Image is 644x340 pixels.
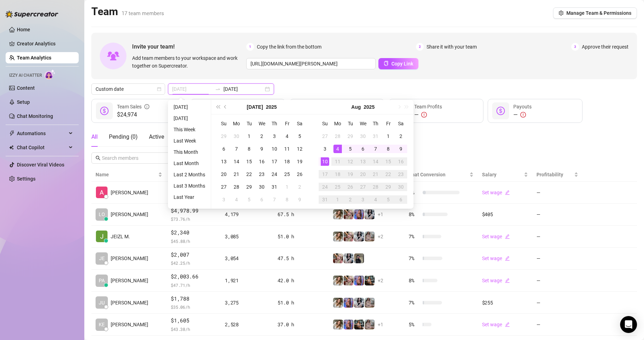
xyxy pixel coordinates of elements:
td: 2025-07-22 [243,168,255,181]
td: 2025-07-31 [369,130,382,143]
th: Mo [230,117,243,130]
span: $4,978.99 [171,207,216,215]
div: 1 [384,132,392,140]
div: 19 [346,170,354,178]
img: Sadie [354,298,364,308]
td: 2025-08-09 [395,143,407,155]
img: Alexicon Ortiag… [96,187,108,198]
span: $24,974 [117,111,149,119]
span: thunderbolt [9,131,15,136]
div: 9 [397,145,405,153]
div: 20 [359,170,367,178]
td: 2025-06-30 [230,130,243,143]
span: [PERSON_NAME] [111,210,148,218]
div: 29 [245,183,253,191]
span: to [215,86,221,92]
div: 5 [295,132,304,140]
td: 2025-07-02 [255,130,268,143]
td: 2025-08-04 [230,193,243,206]
td: 2025-08-26 [344,181,357,193]
img: Ava [354,320,364,329]
th: Tu [243,117,255,130]
td: 2025-09-05 [382,193,395,206]
div: 4,179 [225,210,269,218]
div: Team Sales [117,103,149,111]
div: 10 [270,145,279,153]
div: 27 [321,132,329,140]
a: Home [17,27,30,32]
div: 15 [245,157,253,166]
td: 2025-08-03 [217,193,230,206]
img: Anna [344,209,353,219]
th: Fr [382,117,395,130]
div: 67.5 h [278,210,324,218]
td: 2025-07-28 [230,181,243,193]
td: 2025-07-10 [268,143,281,155]
img: Daisy [365,320,375,329]
td: 2025-08-23 [395,168,407,181]
div: 14 [232,157,241,166]
input: Search members [102,154,160,162]
a: Set wageedit [482,190,510,195]
div: 28 [232,183,241,191]
td: 2025-07-12 [293,143,306,155]
span: exclamation-circle [421,112,427,118]
div: 7 [371,145,380,153]
span: Chat Copilot [17,142,67,153]
span: [PERSON_NAME] [111,189,148,196]
div: 25 [283,170,291,178]
td: 2025-08-20 [357,168,369,181]
span: Automations [17,128,67,139]
td: 2025-07-09 [255,143,268,155]
td: 2025-06-29 [217,130,230,143]
div: 8 [283,195,291,204]
span: dollar-circle [100,107,109,115]
th: Su [319,117,331,130]
td: 2025-09-02 [344,193,357,206]
img: Anna [344,232,353,241]
li: This Week [171,125,208,134]
th: We [357,117,369,130]
div: 7 [270,195,279,204]
span: edit [505,278,510,283]
span: info-circle [144,103,149,111]
li: Last Week [171,137,208,145]
td: 2025-08-02 [395,130,407,143]
img: Ava [344,320,353,329]
div: 25 [333,183,342,191]
span: edit [505,322,510,327]
th: Mo [331,117,344,130]
div: 16 [397,157,405,166]
th: We [255,117,268,130]
th: Su [217,117,230,130]
div: 22 [245,170,253,178]
td: 2025-07-30 [255,181,268,193]
td: 2025-07-29 [344,130,357,143]
img: Anna [344,276,353,285]
div: 29 [220,132,228,140]
span: LO [99,210,105,218]
div: 26 [346,183,354,191]
div: 19 [295,157,304,166]
td: 2025-07-05 [293,130,306,143]
td: 2025-07-04 [281,130,293,143]
h2: Team [91,5,164,18]
td: 2025-07-13 [217,155,230,168]
a: Content [17,85,35,91]
img: Daisy [365,232,375,241]
td: 2025-07-06 [217,143,230,155]
span: 2 [416,43,424,51]
span: Copy Link [391,61,413,67]
li: Last 3 Months [171,182,208,190]
li: [DATE] [171,103,208,111]
div: 2 [346,195,354,204]
td: 2025-08-28 [369,181,382,193]
div: 20 [220,170,228,178]
div: 3 [359,195,367,204]
div: 26 [295,170,304,178]
span: setting [559,11,564,15]
span: Payouts [513,104,532,109]
th: Th [369,117,382,130]
div: 8 [245,145,253,153]
img: Chat Copilot [9,145,14,150]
